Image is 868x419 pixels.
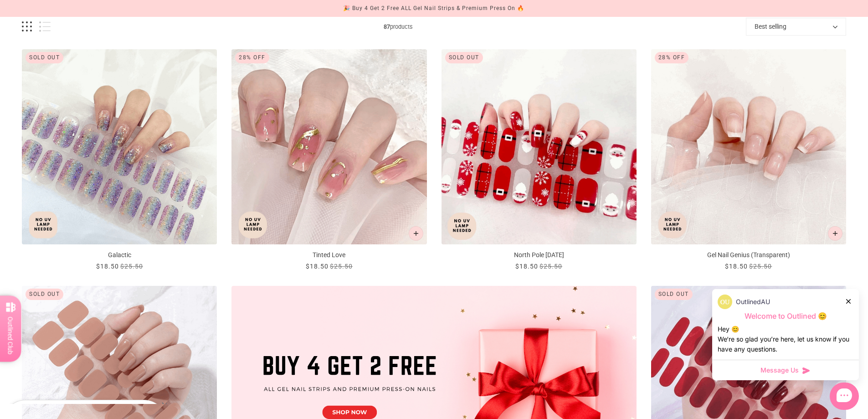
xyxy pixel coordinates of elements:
span: products [51,22,746,31]
div: Sold out [445,52,483,63]
div: 🎉 Buy 4 Get 2 Free ALL Gel Nail Strips & Premium Press On 🔥 [343,4,524,13]
button: Grid view [22,21,32,32]
div: Sold out [26,52,63,63]
span: $25.50 [330,263,353,270]
span: $25.50 [749,263,772,270]
img: Galactic-Gel Nail Strips-Outlined [22,49,217,244]
p: OutlinedAU [736,297,770,307]
p: Tinted Love [231,250,426,260]
span: $18.50 [306,263,329,270]
p: Galactic [22,250,217,260]
button: Best selling [746,18,846,36]
a: Gel Nail Genius (Transparent) [651,49,846,271]
a: Tinted Love [231,49,426,271]
img: Gel Nail Genius (Transparent)-Gel Nail Strips-Outlined [651,49,846,244]
p: Gel Nail Genius (Transparent) [651,250,846,260]
div: Sold out [26,289,63,300]
div: 28% Off [235,52,269,63]
div: Hey 😊 We‘re so glad you’re here, let us know if you have any questions. [718,324,853,354]
p: North Pole [DATE] [442,250,637,260]
b: 87 [384,23,390,30]
p: Welcome to Outlined 😊 [718,311,853,321]
a: North Pole Noel [442,49,637,271]
button: Add to cart [828,226,842,241]
img: North Pole Noel-Gel Nail Strips-Outlined [442,49,637,244]
button: Add to cart [409,226,423,241]
a: Galactic [22,49,217,271]
div: 28% Off [655,52,689,63]
button: List view [39,21,51,32]
div: Sold out [655,289,693,300]
img: data:image/png;base64,iVBORw0KGgoAAAANSUhEUgAAACQAAAAkCAYAAADhAJiYAAACJklEQVR4AexUO28TQRice/mFQxI... [718,295,732,309]
span: $18.50 [725,263,748,270]
span: $18.50 [515,263,538,270]
span: Message Us [760,366,799,375]
span: $18.50 [96,263,119,270]
span: $25.50 [539,263,562,270]
span: $25.50 [120,263,143,270]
